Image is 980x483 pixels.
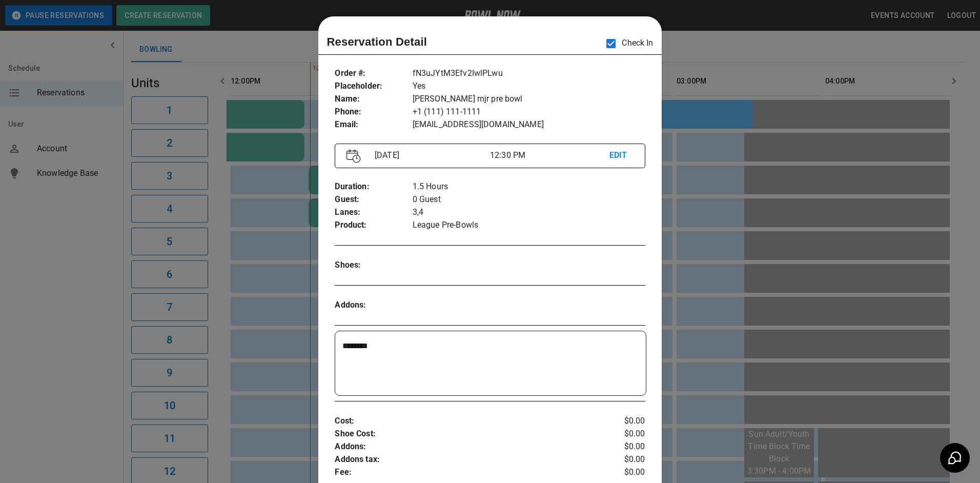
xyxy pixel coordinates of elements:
[335,415,593,428] p: Cost :
[335,80,412,93] p: Placeholder :
[413,67,645,80] p: fN3uJYtM3Efv2IwlPLwu
[594,453,645,466] p: $0.00
[600,33,653,54] p: Check In
[335,193,412,206] p: Guest :
[326,33,427,50] p: Reservation Detail
[335,118,412,131] p: Email :
[413,193,645,206] p: 0 Guest
[335,440,593,453] p: Addons :
[335,206,412,219] p: Lanes :
[335,219,412,232] p: Product :
[335,93,412,106] p: Name :
[413,80,645,93] p: Yes
[335,67,412,80] p: Order # :
[490,149,609,162] p: 12:30 PM
[371,149,490,162] p: [DATE]
[335,180,412,193] p: Duration :
[594,440,645,453] p: $0.00
[346,149,361,163] img: Vector
[413,180,645,193] p: 1.5 Hours
[594,466,645,479] p: $0.00
[335,299,412,312] p: Addons :
[413,219,645,232] p: League Pre-Bowls
[413,93,645,106] p: [PERSON_NAME] mjr pre bowl
[335,106,412,118] p: Phone :
[335,259,412,272] p: Shoes :
[609,149,634,162] p: EDIT
[594,428,645,440] p: $0.00
[413,118,645,131] p: [EMAIL_ADDRESS][DOMAIN_NAME]
[594,415,645,428] p: $0.00
[335,466,593,479] p: Fee :
[413,106,645,118] p: +1 (111) 111-1111
[335,428,593,440] p: Shoe Cost :
[413,206,645,219] p: 3,4
[335,453,593,466] p: Addons tax :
